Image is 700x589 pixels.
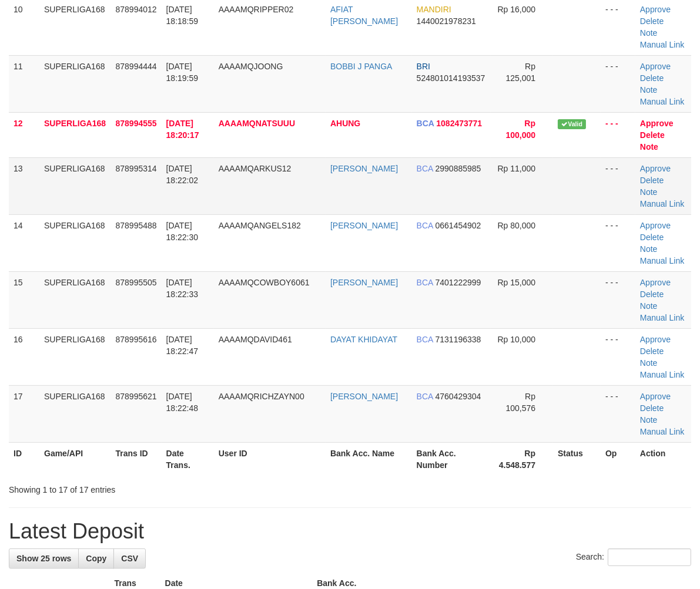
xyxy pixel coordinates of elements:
[214,442,326,476] th: User ID
[166,62,199,83] span: [DATE] 18:19:59
[9,442,39,476] th: ID
[219,5,294,14] span: AAAAMQRIPPER02
[330,335,397,344] a: DAYAT KHIDAYAT
[417,119,434,128] span: BCA
[39,442,111,476] th: Game/API
[640,403,664,413] a: Delete
[601,214,635,271] td: - - -
[640,335,671,344] a: Approve
[166,164,199,185] span: [DATE] 18:22:02
[116,62,157,71] span: 878994444
[640,62,671,71] a: Approve
[505,119,535,140] span: Rp 100,000
[166,221,199,242] span: [DATE] 18:22:30
[640,313,685,322] a: Manual Link
[640,199,685,208] a: Manual Link
[166,278,199,299] span: [DATE] 18:22:33
[9,548,79,568] a: Show 25 rows
[166,119,199,140] span: [DATE] 18:20:17
[640,392,671,401] a: Approve
[219,278,310,287] span: AAAAMQCOWBOY6061
[78,548,114,568] a: Copy
[497,278,535,287] span: Rp 15,000
[326,442,412,476] th: Bank Acc. Name
[553,442,601,476] th: Status
[39,328,111,385] td: SUPERLIGA168
[39,214,111,271] td: SUPERLIGA168
[640,221,671,230] a: Approve
[436,221,481,230] span: Copy 0661454902 to clipboard
[505,62,535,83] span: Rp 125,001
[505,392,535,413] span: Rp 100,576
[640,415,658,425] a: Note
[608,548,691,566] input: Search:
[497,164,535,173] span: Rp 11,000
[166,392,199,413] span: [DATE] 18:22:48
[39,55,111,112] td: SUPERLIGA168
[640,256,685,265] a: Manual Link
[417,73,485,83] span: Copy 524801014193537 to clipboard
[116,278,157,287] span: 878995505
[9,157,39,214] td: 13
[116,119,157,128] span: 878994555
[640,142,658,152] a: Note
[601,385,635,442] td: - - -
[601,157,635,214] td: - - -
[111,442,162,476] th: Trans ID
[330,221,398,230] a: [PERSON_NAME]
[116,335,157,344] span: 878995616
[601,112,635,157] td: - - -
[640,119,674,128] a: Approve
[412,442,491,476] th: Bank Acc. Number
[436,119,482,128] span: Copy 1082473771 to clipboard
[640,40,685,49] a: Manual Link
[330,164,398,173] a: [PERSON_NAME]
[436,335,481,344] span: Copy 7131196338 to clipboard
[417,278,433,287] span: BCA
[9,328,39,385] td: 16
[116,392,157,401] span: 878995621
[116,164,157,173] span: 878995314
[640,358,658,368] a: Note
[640,85,658,95] a: Note
[9,479,283,496] div: Showing 1 to 17 of 17 entries
[9,385,39,442] td: 17
[162,442,214,476] th: Date Trans.
[640,301,658,311] a: Note
[417,335,433,344] span: BCA
[601,55,635,112] td: - - -
[640,16,664,26] a: Delete
[9,271,39,328] td: 15
[219,62,283,71] span: AAAAMQJOONG
[9,214,39,271] td: 14
[39,157,111,214] td: SUPERLIGA168
[9,520,691,543] h1: Latest Deposit
[601,271,635,328] td: - - -
[9,55,39,112] td: 11
[417,5,451,14] span: MANDIRI
[330,392,398,401] a: [PERSON_NAME]
[417,221,433,230] span: BCA
[9,112,39,157] td: 12
[330,278,398,287] a: [PERSON_NAME]
[436,278,481,287] span: Copy 7401222999 to clipboard
[219,335,292,344] span: AAAAMQDAVID461
[640,290,664,299] a: Delete
[640,164,671,173] a: Approve
[640,5,671,14] a: Approve
[436,392,481,401] span: Copy 4760429304 to clipboard
[330,119,360,128] a: AHUNG
[121,554,138,563] span: CSV
[330,5,398,26] a: AFIAT [PERSON_NAME]
[166,5,199,26] span: [DATE] 18:18:59
[640,28,658,38] a: Note
[417,392,433,401] span: BCA
[497,335,535,344] span: Rp 10,000
[640,370,685,379] a: Manual Link
[497,5,535,14] span: Rp 16,000
[219,392,304,401] span: AAAAMQRICHZAYN00
[39,271,111,328] td: SUPERLIGA168
[491,442,553,476] th: Rp 4.548.577
[39,112,111,157] td: SUPERLIGA168
[558,119,586,129] span: Valid transaction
